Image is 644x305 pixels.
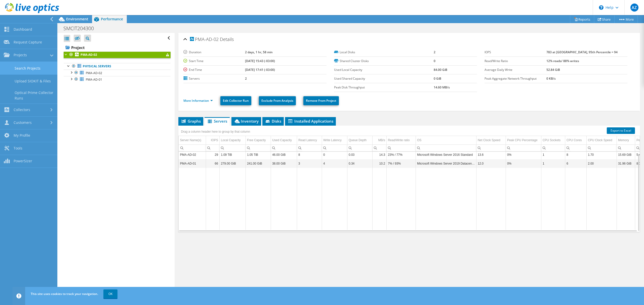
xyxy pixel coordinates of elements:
label: Local Disks [334,50,434,55]
td: Used Capacity Column [271,136,297,145]
td: Net Clock Speed Column [476,136,506,145]
td: CPU Cores Column [565,136,586,145]
td: OS Column [416,136,476,145]
td: Write Latency Column [322,136,347,145]
td: Column Peak CPU Percentage, Value 0% [506,150,541,159]
td: Column CPU Sockets, Value 1 [541,150,565,159]
td: Column Read Latency, Value 3 [297,159,322,168]
b: 0 KB/s [546,76,556,81]
a: Reports [570,15,594,23]
td: Column Read Latency, Value 8 [297,150,322,159]
td: Column Net Clock Speed, Filter cell [476,144,506,151]
td: Read Latency Column [297,136,322,145]
td: Column Used Capacity, Value 38.00 GiB [271,159,297,168]
label: Shared Cluster Disks [334,59,434,64]
b: 14.60 MB/s [434,85,450,89]
span: Performance [101,17,123,21]
span: Details [220,36,234,42]
b: PMA-AD-02 [80,53,97,57]
div: Peak CPU Percentage [507,137,538,143]
a: Project [64,43,171,52]
div: Used Capacity [272,137,292,143]
td: Column Read/Write ratio, Filter cell [386,144,416,151]
td: IOPS Column [206,136,219,145]
td: Column Queue Depth, Value 0.34 [347,159,372,168]
div: Read Latency [298,137,317,143]
b: [DATE] 15:43 (-03:00) [245,59,275,63]
a: PMA-AD-02 [64,70,171,76]
td: Memory Column [617,136,635,145]
a: More [614,15,638,23]
span: Graphs [181,119,201,124]
td: Read/Write ratio Column [386,136,416,145]
h1: SMCIT204300 [61,26,102,31]
a: Physical Servers [64,63,171,70]
td: Column Local Capacity, Value 279.00 GiB [219,159,246,168]
td: Column CPU Sockets, Filter cell [541,144,565,151]
div: Server Name(s) [180,137,201,143]
td: Column Write Latency, Filter cell [322,144,347,151]
td: Column CPU Clock Speed, Value 1.70 [586,150,617,159]
div: MB/s [378,137,385,143]
b: 783 at [GEOGRAPHIC_DATA], 95th Percentile = 94 [546,50,618,54]
div: Queue Depth [349,137,367,143]
td: Column Memory, Value 31.96 GiB [617,159,635,168]
a: Export to Excel [607,127,635,134]
td: Column Memory, Filter cell [617,144,635,151]
div: CPU Cores [567,137,582,143]
label: Used Shared Capacity [334,76,434,81]
div: CPU Sockets [543,137,560,143]
td: Column MB/s, Value 10.2 [372,159,386,168]
td: Column CPU Cores, Value 8 [565,150,586,159]
b: 2 days, 1 hr, 58 min [245,50,273,54]
div: Memory [618,137,629,143]
span: Installed Applications [288,119,333,124]
td: Column Server Name(s), Value PMA-AD-02 [179,150,206,159]
label: Start Time [183,59,245,64]
div: IOPS [211,137,218,143]
td: Column MB/s, Filter cell [372,144,386,151]
td: Column Used Capacity, Filter cell [271,144,297,151]
td: Column Queue Depth, Filter cell [347,144,372,151]
a: OK [103,289,117,298]
td: Column CPU Cores, Value 6 [565,159,586,168]
span: Environment [66,17,88,21]
label: Peak Disk Throughput [334,85,434,90]
b: 84.00 GiB [434,68,447,72]
div: Net Clock Speed [478,137,500,143]
b: 0 [434,59,435,63]
div: Drag a column header here to group by that column [180,128,251,135]
b: [DATE] 17:41 (-03:00) [245,68,275,72]
span: Inventory [234,119,259,124]
a: PMA-AD-01 [64,76,171,83]
label: End Time [183,67,245,72]
div: Write Latency [323,137,342,143]
b: 52.84 GiB [546,68,560,72]
b: 12% reads/ 88% writes [546,59,579,63]
td: MB/s Column [372,136,386,145]
label: Peak Aggregate Network Throughput [485,76,547,81]
b: 0 GiB [434,76,441,81]
td: Column OS, Value Microsoft Windows Server 2019 Datacenter [416,159,476,168]
td: Column CPU Clock Speed, Filter cell [586,144,617,151]
td: Column Used Capacity, Value 46.00 GiB [271,150,297,159]
b: 2 [245,76,247,81]
td: Column Read Latency, Filter cell [297,144,322,151]
b: 2 [434,50,435,54]
td: Column Net Clock Speed, Value 12.0 [476,159,506,168]
span: Disks [265,119,281,124]
td: CPU Sockets Column [541,136,565,145]
label: IOPS [485,50,547,55]
svg: \n [599,5,603,10]
td: Column Peak CPU Percentage, Value 0% [506,159,541,168]
td: Server Name(s) Column [179,136,206,145]
td: Column Free Capacity, Value 1.05 TiB [246,150,271,159]
td: Column CPU Clock Speed, Value 2.00 [586,159,617,168]
td: Column Memory, Value 15.69 GiB [617,150,635,159]
td: Column Free Capacity, Value 241.00 GiB [246,159,271,168]
a: More Information [183,98,213,103]
a: PMA-AD-02 [64,52,171,58]
td: Column Write Latency, Value 4 [322,159,347,168]
td: Column IOPS, Value 29 [206,150,219,159]
td: Column Peak CPU Percentage, Filter cell [506,144,541,151]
